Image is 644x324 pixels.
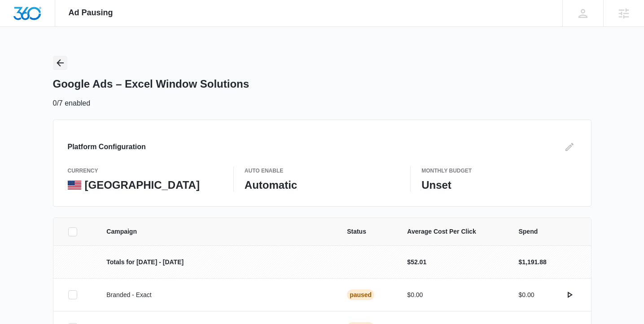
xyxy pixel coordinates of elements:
p: Branded - Exact [106,290,325,300]
h1: Google Ads – Excel Window Solutions [53,77,250,91]
p: Monthly Budget [421,167,576,175]
button: actions.activate [562,288,577,302]
span: Campaign [106,227,325,236]
button: Edit [562,140,577,154]
p: $52.01 [407,257,497,267]
p: currency [68,167,223,175]
p: Unset [421,178,576,192]
h3: Platform Configuration [68,142,146,152]
p: $1,191.88 [518,257,546,267]
p: [GEOGRAPHIC_DATA] [85,178,200,192]
p: Auto Enable [245,167,399,175]
button: Back [53,56,67,70]
span: Spend [518,227,576,236]
p: Automatic [245,178,399,192]
div: Paused [347,289,374,300]
img: United States [68,181,81,190]
span: Ad Pausing [69,8,113,18]
p: Totals for [DATE] - [DATE] [106,257,325,267]
span: Status [347,227,386,236]
p: 0/7 enabled [53,98,91,109]
span: Average Cost Per Click [407,227,497,236]
p: $0.00 [407,290,497,300]
p: $0.00 [518,290,534,300]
